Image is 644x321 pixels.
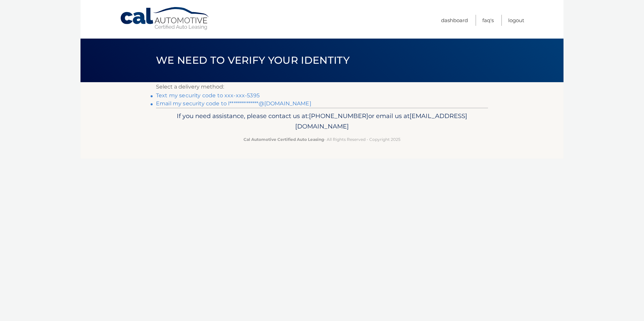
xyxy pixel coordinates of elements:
[441,15,468,26] a: Dashboard
[508,15,524,26] a: Logout
[156,92,260,99] a: Text my security code to xxx-xxx-5395
[482,15,494,26] a: FAQ's
[156,82,488,92] p: Select a delivery method:
[156,54,350,66] span: We need to verify your identity
[309,112,368,120] span: [PHONE_NUMBER]
[160,111,484,132] p: If you need assistance, please contact us at: or email us at
[120,7,210,31] a: Cal Automotive
[244,137,324,142] strong: Cal Automotive Certified Auto Leasing
[160,136,484,143] p: - All Rights Reserved - Copyright 2025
